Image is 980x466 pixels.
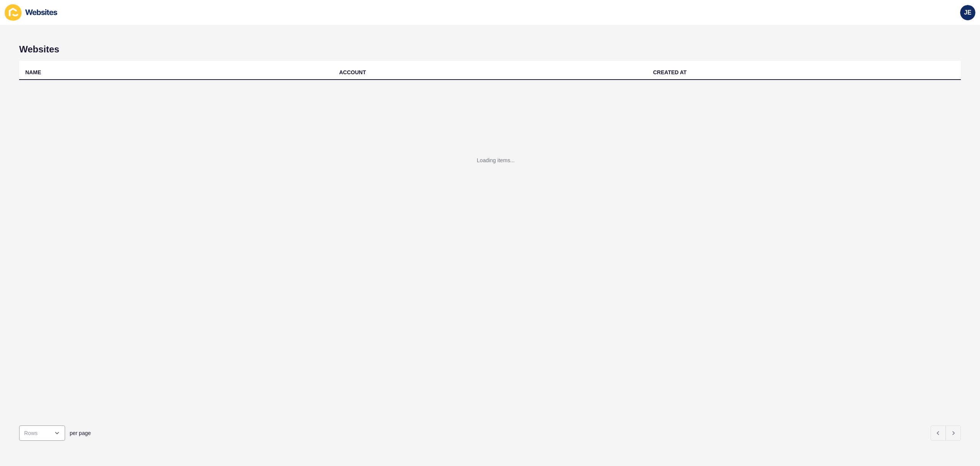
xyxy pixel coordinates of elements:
[339,68,366,76] div: ACCOUNT
[964,9,972,16] span: JE
[477,156,515,164] div: Loading items...
[19,425,65,441] div: open menu
[70,429,91,437] span: per page
[19,44,961,55] h1: Websites
[25,68,41,76] div: NAME
[653,68,687,76] div: CREATED AT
